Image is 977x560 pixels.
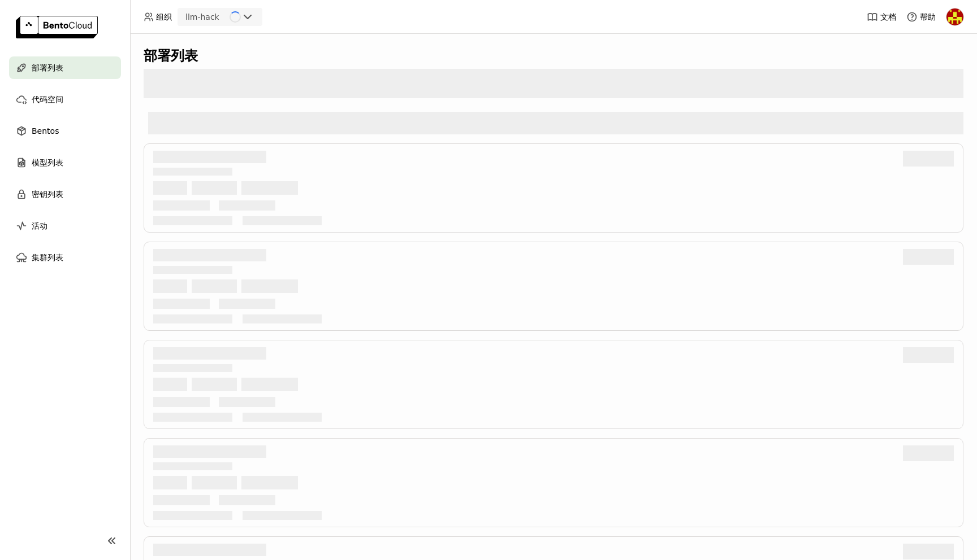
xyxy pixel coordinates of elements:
[867,11,896,23] a: 文档
[32,219,47,233] span: 活动
[880,12,896,22] span: 文档
[32,187,63,201] span: 密钥列表
[156,12,172,22] span: 组织
[221,12,222,23] input: Selected llm-hack.
[185,11,219,23] div: llm-hack
[9,246,121,269] a: 集群列表
[16,16,98,38] img: logo
[32,93,63,106] span: 代码空间
[32,124,59,138] span: Bentos
[9,183,121,205] a: 密钥列表
[32,251,63,264] span: 集群列表
[920,12,936,22] span: 帮助
[32,61,63,75] span: 部署列表
[9,120,121,142] a: Bentos
[9,215,121,237] a: 活动
[906,11,936,23] div: 帮助
[946,8,963,25] img: Jun Gong
[9,151,121,174] a: 模型列表
[144,47,963,64] div: 部署列表
[32,156,63,169] span: 模型列表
